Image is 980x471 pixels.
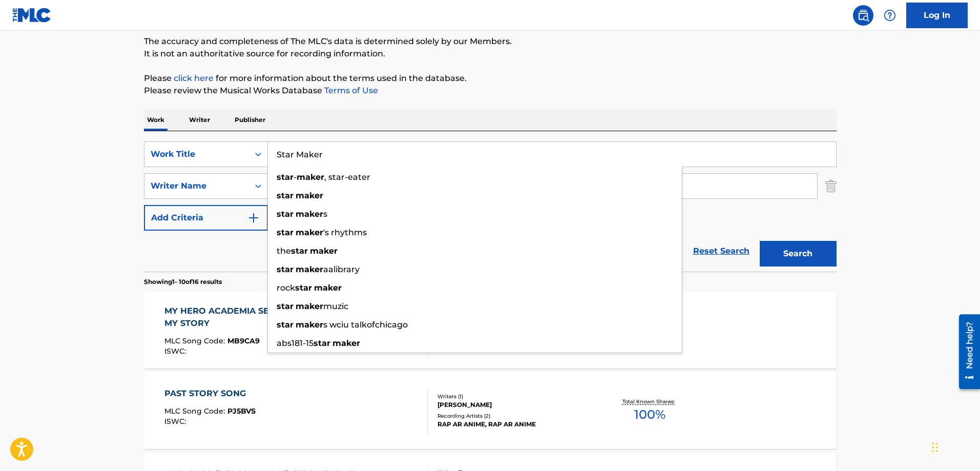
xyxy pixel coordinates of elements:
[144,277,222,286] p: Showing 1 - 10 of 16 results
[324,172,370,182] span: , star-eater
[906,3,968,28] a: Log In
[314,283,342,293] strong: maker
[277,283,295,293] span: rock
[277,228,294,237] strong: star
[825,173,837,199] img: Delete Criterion
[951,311,980,393] iframe: Resource Center
[164,417,189,426] span: ISWC :
[164,305,419,330] div: MY HERO ACADEMIA SEASON 3 OPENING FULL: MAKE MY STORY
[323,264,360,274] span: aalibrary
[227,336,260,345] span: MB9CA9
[144,109,168,131] p: Work
[880,5,900,26] div: Help
[144,141,837,272] form: Search Form
[151,180,243,192] div: Writer Name
[437,412,592,420] div: Recording Artists ( 2 )
[164,387,256,400] div: PAST STORY SONG
[232,109,268,131] p: Publisher
[296,320,323,330] strong: maker
[437,400,592,409] div: [PERSON_NAME]
[296,209,323,219] strong: maker
[186,109,213,131] p: Writer
[296,301,323,311] strong: maker
[688,240,755,262] a: Reset Search
[277,172,294,182] strong: star
[323,228,367,237] span: 's rhythms
[437,393,592,400] div: Writers ( 1 )
[164,406,227,416] span: MLC Song Code :
[296,191,323,200] strong: maker
[323,301,348,311] span: muzic
[929,422,980,471] iframe: Chat Widget
[296,264,323,274] strong: maker
[853,5,873,26] a: Public Search
[144,35,837,48] p: The accuracy and completeness of The MLC's data is determined solely by our Members.
[277,301,294,311] strong: star
[144,205,268,231] button: Add Criteria
[884,9,896,22] img: help
[164,336,227,345] span: MLC Song Code :
[322,86,378,95] a: Terms of Use
[634,405,665,424] span: 100 %
[277,246,291,256] span: the
[291,246,308,256] strong: star
[144,48,837,60] p: It is not an authoritative source for recording information.
[277,209,294,219] strong: star
[12,8,52,23] img: MLC Logo
[144,72,837,85] p: Please for more information about the terms used in the database.
[277,338,314,348] span: abs181-15
[314,338,330,348] strong: star
[437,420,592,429] div: RAP AR ANIME, RAP AR ANIME
[332,338,360,348] strong: maker
[227,406,256,416] span: PJ5BVS
[297,172,324,182] strong: maker
[144,292,837,368] a: MY HERO ACADEMIA SEASON 3 OPENING FULL: MAKE MY STORYMLC Song Code:MB9CA9ISWC:Writers (1)[PERSON_...
[151,148,243,160] div: Work Title
[144,85,837,97] p: Please review the Musical Works Database
[932,432,938,463] div: سحب
[277,320,294,330] strong: star
[857,9,869,22] img: search
[760,241,837,267] button: Search
[174,73,214,83] a: click here
[310,246,338,256] strong: maker
[323,320,408,330] span: s wciu talkofchicago
[622,398,677,405] p: Total Known Shares:
[144,372,837,449] a: PAST STORY SONGMLC Song Code:PJ5BVSISWC:Writers (1)[PERSON_NAME]Recording Artists (2)RAP AR ANIME...
[323,209,327,219] span: s
[296,228,323,237] strong: maker
[295,283,312,293] strong: star
[294,172,297,182] span: -
[277,191,294,200] strong: star
[247,212,260,224] img: 9d2ae6d4665cec9f34b9.svg
[277,264,294,274] strong: star
[929,422,980,471] div: أداة الدردشة
[164,346,189,356] span: ISWC :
